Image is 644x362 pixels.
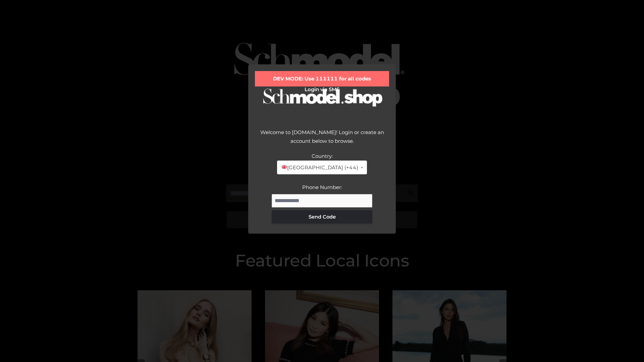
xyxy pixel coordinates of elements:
[272,210,372,224] button: Send Code
[255,128,389,152] div: Welcome to [DOMAIN_NAME]! Login or create an account below to browse.
[282,165,287,170] img: 🇬🇧
[302,184,342,190] label: Phone Number:
[255,71,389,86] div: DEV MODE: Use 111111 for all codes
[255,86,389,93] h2: Login via SMS
[281,163,358,172] span: [GEOGRAPHIC_DATA] (+44)
[312,153,333,159] label: Country:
